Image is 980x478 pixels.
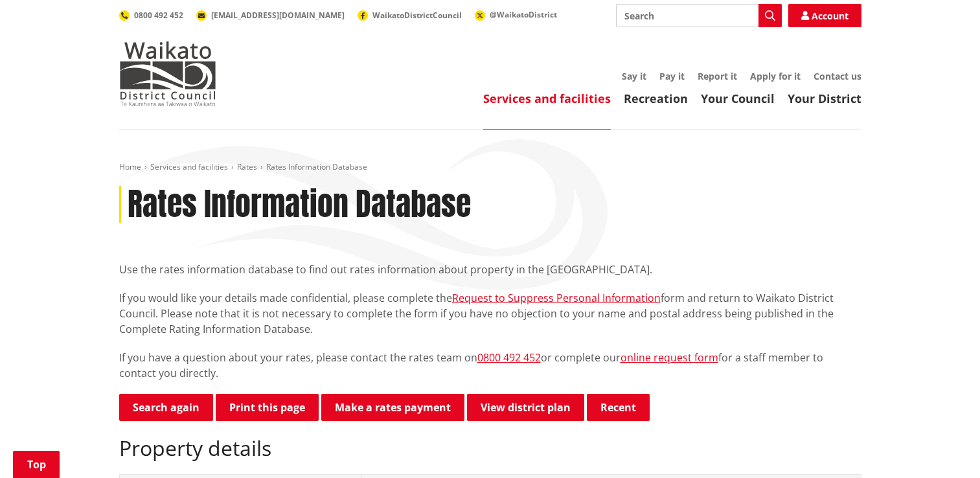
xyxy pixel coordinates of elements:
a: 0800 492 452 [119,10,183,21]
a: Search again [119,394,213,421]
a: Recreation [624,91,688,106]
a: Say it [622,70,646,82]
a: Your Council [701,91,775,106]
a: Account [788,4,861,27]
a: Pay it [659,70,685,82]
a: Report it [698,70,737,82]
span: [EMAIL_ADDRESS][DOMAIN_NAME] [211,10,345,21]
a: Apply for it [750,70,801,82]
a: [EMAIL_ADDRESS][DOMAIN_NAME] [196,10,345,21]
span: WaikatoDistrictCouncil [372,10,462,21]
span: Rates Information Database [266,161,367,172]
p: If you have a question about your rates, please contact the rates team on or complete our for a s... [119,350,861,381]
a: Services and facilities [483,91,611,106]
p: If you would like your details made confidential, please complete the form and return to Waikato ... [119,290,861,337]
span: 0800 492 452 [134,10,183,21]
p: Use the rates information database to find out rates information about property in the [GEOGRAPHI... [119,262,861,277]
a: 0800 492 452 [477,350,541,365]
input: Search input [616,4,782,27]
a: Your District [788,91,861,106]
a: View district plan [467,394,584,421]
h1: Rates Information Database [128,186,471,223]
iframe: Messenger Launcher [920,424,967,470]
a: Request to Suppress Personal Information [452,291,661,305]
h2: Property details [119,436,861,461]
a: @WaikatoDistrict [475,9,557,20]
a: Top [13,451,60,478]
a: Rates [237,161,257,172]
a: online request form [621,350,718,365]
a: WaikatoDistrictCouncil [358,10,462,21]
nav: breadcrumb [119,162,861,173]
a: Contact us [814,70,861,82]
button: Recent [587,394,650,421]
img: Waikato District Council - Te Kaunihera aa Takiwaa o Waikato [119,41,216,106]
span: @WaikatoDistrict [490,9,557,20]
a: Make a rates payment [321,394,464,421]
a: Home [119,161,141,172]
a: Services and facilities [150,161,228,172]
button: Print this page [216,394,319,421]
